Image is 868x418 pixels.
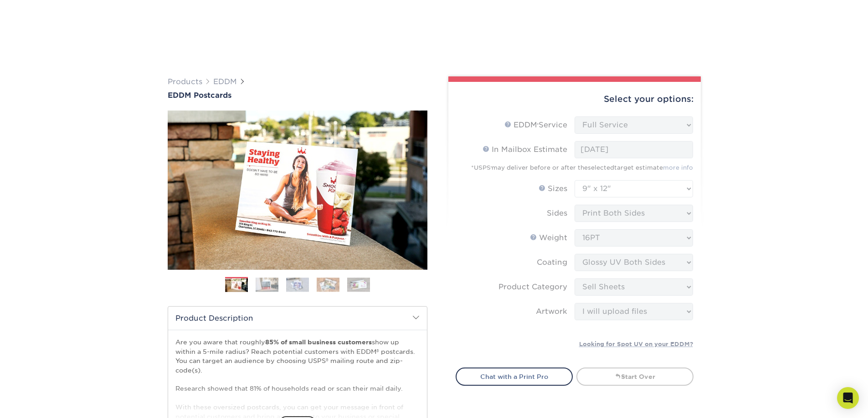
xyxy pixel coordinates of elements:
[347,277,370,292] img: EDDM 05
[256,277,278,292] img: EDDM 02
[317,277,339,292] img: EDDM 04
[213,77,237,86] a: EDDM
[168,77,202,86] a: Products
[576,368,693,386] a: Start Over
[456,82,693,116] div: Select your options:
[2,390,77,415] iframe: Google Customer Reviews
[456,368,573,386] a: Chat with a Print Pro
[265,338,372,346] strong: 85% of small business customers
[168,91,231,100] span: EDDM Postcards
[286,277,309,292] img: EDDM 03
[225,277,248,293] img: EDDM 01
[168,101,427,280] img: EDDM Postcards 01
[837,387,859,409] div: Open Intercom Messenger
[168,91,427,100] a: EDDM Postcards
[168,307,427,330] h2: Product Description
